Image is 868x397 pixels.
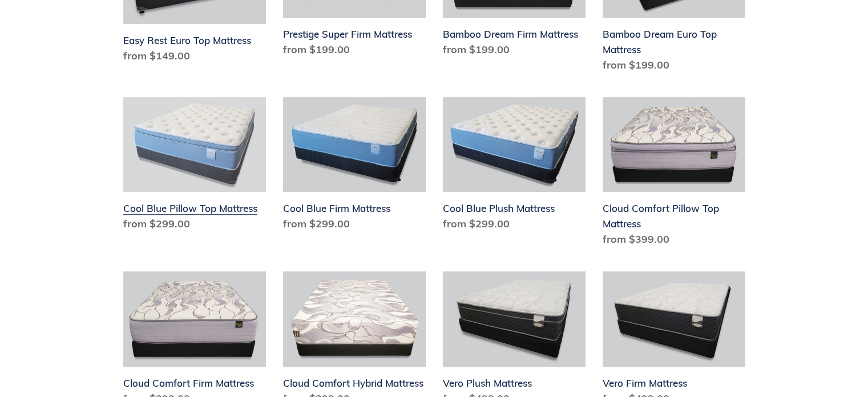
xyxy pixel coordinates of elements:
a: Cool Blue Firm Mattress [283,97,426,236]
a: Cool Blue Pillow Top Mattress [123,97,266,236]
a: Cool Blue Plush Mattress [443,97,586,236]
a: Cloud Comfort Pillow Top Mattress [603,97,745,252]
